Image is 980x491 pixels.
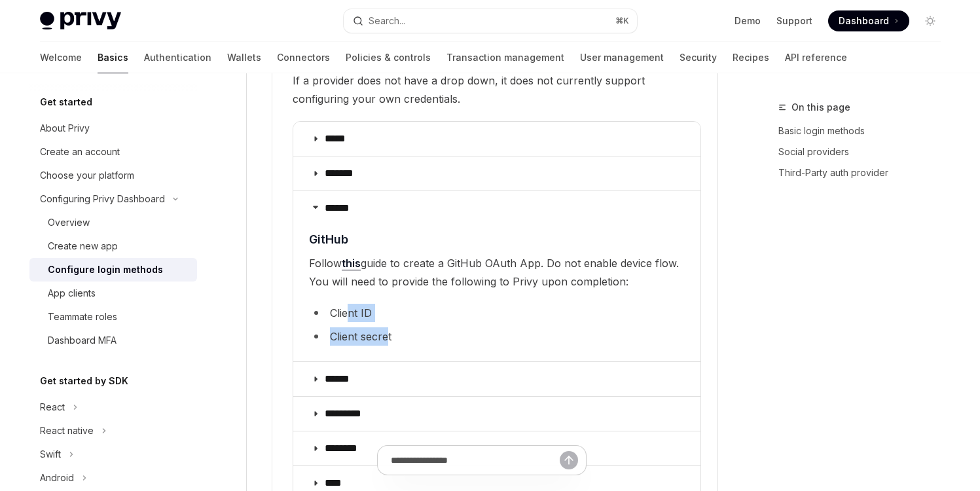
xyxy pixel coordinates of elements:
[40,12,121,30] img: light logo
[48,215,90,230] div: Overview
[615,16,629,26] span: ⌘ K
[40,470,74,486] div: Android
[40,191,165,207] div: Configuring Privy Dashboard
[580,42,664,73] a: User management
[48,333,117,348] div: Dashboard MFA
[29,395,197,419] button: Toggle React section
[48,309,117,325] div: Teammate roles
[29,234,197,258] a: Create new app
[227,42,261,73] a: Wallets
[346,42,431,73] a: Policies & controls
[40,399,65,415] div: React
[29,443,197,466] button: Toggle Swift section
[309,327,685,346] li: Client secret
[29,419,197,443] button: Toggle React native section
[40,446,61,462] div: Swift
[29,140,197,164] a: Create an account
[29,187,197,211] button: Toggle Configuring Privy Dashboard section
[48,262,163,278] div: Configure login methods
[344,9,637,33] button: Open search
[791,100,850,115] span: On this page
[778,162,951,183] a: Third-Party auth provider
[29,466,197,490] button: Toggle Android section
[144,42,211,73] a: Authentication
[40,120,90,136] div: About Privy
[293,71,701,108] span: If a provider does not have a drop down, it does not currently support configuring your own crede...
[40,168,134,183] div: Choose your platform
[40,42,82,73] a: Welcome
[29,282,197,305] a: App clients
[680,42,717,73] a: Security
[29,329,197,352] a: Dashboard MFA
[40,94,92,110] h5: Get started
[778,120,951,141] a: Basic login methods
[920,10,941,31] button: Toggle dark mode
[839,14,889,27] span: Dashboard
[309,254,685,291] span: Follow guide to create a GitHub OAuth App. Do not enable device flow. You will need to provide th...
[446,42,564,73] a: Transaction management
[560,451,578,469] button: Send message
[40,144,120,160] div: Create an account
[40,373,128,389] h5: Get started by SDK
[29,258,197,282] a: Configure login methods
[776,14,812,27] a: Support
[309,230,348,248] span: GitHub
[369,13,405,29] div: Search...
[48,285,96,301] div: App clients
[778,141,951,162] a: Social providers
[48,238,118,254] div: Create new app
[29,211,197,234] a: Overview
[29,117,197,140] a: About Privy
[40,423,94,439] div: React native
[828,10,909,31] a: Dashboard
[785,42,847,73] a: API reference
[29,164,197,187] a: Choose your platform
[342,257,361,270] a: this
[733,42,769,73] a: Recipes
[98,42,128,73] a: Basics
[735,14,761,27] a: Demo
[277,42,330,73] a: Connectors
[391,446,560,475] input: Ask a question...
[29,305,197,329] a: Teammate roles
[309,304,685,322] li: Client ID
